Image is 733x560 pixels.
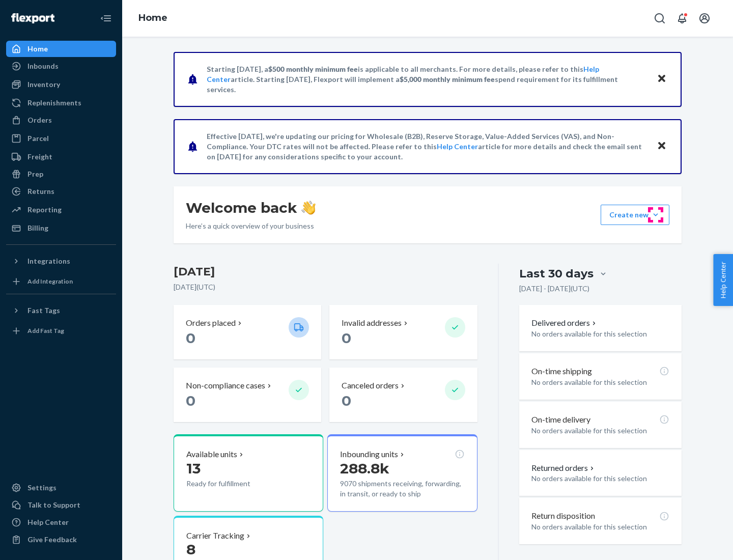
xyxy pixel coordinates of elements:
[27,152,52,162] div: Freight
[130,4,176,33] ol: breadcrumbs
[342,392,351,409] span: 0
[519,284,589,294] p: [DATE] - [DATE] ( UTC )
[174,305,321,359] button: Orders placed 0
[174,368,321,422] button: Non-compliance cases 0
[186,460,201,477] span: 13
[27,98,81,108] div: Replenishments
[531,317,598,329] button: Delivered orders
[186,317,236,329] p: Orders placed
[650,8,670,29] button: Open Search Box
[531,510,595,522] p: Return disposition
[186,392,195,409] span: 0
[174,264,477,280] h3: [DATE]
[531,426,669,436] p: No orders available for this selection
[6,514,116,530] a: Help Center
[6,130,116,147] a: Parcel
[27,517,69,527] div: Help Center
[672,8,692,29] button: Open notifications
[329,305,477,359] button: Invalid addresses 0
[342,380,399,391] p: Canceled orders
[186,199,316,217] h1: Welcome back
[27,500,80,510] div: Talk to Support
[27,79,60,90] div: Inventory
[27,205,62,215] div: Reporting
[519,266,594,282] div: Last 30 days
[6,497,116,513] a: Talk to Support
[6,480,116,496] a: Settings
[186,329,195,347] span: 0
[655,72,668,87] button: Close
[207,131,647,162] p: Effective [DATE], we're updating our pricing for Wholesale (B2B), Reserve Storage, Value-Added Se...
[400,75,495,83] span: $5,000 monthly minimum fee
[174,434,323,512] button: Available units13Ready for fulfillment
[27,256,70,266] div: Integrations
[186,449,237,460] p: Available units
[531,473,669,484] p: No orders available for this selection
[174,282,477,292] p: [DATE] ( UTC )
[329,368,477,422] button: Canceled orders 0
[601,205,669,225] button: Create new
[531,377,669,387] p: No orders available for this selection
[6,149,116,165] a: Freight
[27,44,48,54] div: Home
[531,366,592,377] p: On-time shipping
[6,41,116,57] a: Home
[27,326,64,335] div: Add Fast Tag
[27,535,77,545] div: Give Feedback
[301,201,316,215] img: hand-wave emoji
[268,65,358,73] span: $500 monthly minimum fee
[6,531,116,548] button: Give Feedback
[6,166,116,182] a: Prep
[655,139,668,154] button: Close
[6,202,116,218] a: Reporting
[713,254,733,306] button: Help Center
[138,12,167,23] a: Home
[27,223,48,233] div: Billing
[27,61,59,71] div: Inbounds
[27,277,73,286] div: Add Integration
[6,302,116,319] button: Fast Tags
[437,142,478,151] a: Help Center
[327,434,477,512] button: Inbounding units288.8k9070 shipments receiving, forwarding, in transit, or ready to ship
[207,64,647,95] p: Starting [DATE], a is applicable to all merchants. For more details, please refer to this article...
[186,479,280,489] p: Ready for fulfillment
[531,329,669,339] p: No orders available for this selection
[11,13,54,23] img: Flexport logo
[27,186,54,197] div: Returns
[27,115,52,125] div: Orders
[6,112,116,128] a: Orders
[342,329,351,347] span: 0
[6,220,116,236] a: Billing
[340,479,464,499] p: 9070 shipments receiving, forwarding, in transit, or ready to ship
[6,76,116,93] a: Inventory
[186,530,244,542] p: Carrier Tracking
[340,460,389,477] span: 288.8k
[6,323,116,339] a: Add Fast Tag
[694,8,715,29] button: Open account menu
[342,317,402,329] p: Invalid addresses
[186,221,316,231] p: Here’s a quick overview of your business
[27,305,60,316] div: Fast Tags
[6,58,116,74] a: Inbounds
[186,380,265,391] p: Non-compliance cases
[6,183,116,200] a: Returns
[27,483,57,493] div: Settings
[6,273,116,290] a: Add Integration
[186,541,195,558] span: 8
[340,449,398,460] p: Inbounding units
[531,414,590,426] p: On-time delivery
[531,522,669,532] p: No orders available for this selection
[6,253,116,269] button: Integrations
[27,169,43,179] div: Prep
[96,8,116,29] button: Close Navigation
[531,462,596,474] button: Returned orders
[6,95,116,111] a: Replenishments
[27,133,49,144] div: Parcel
